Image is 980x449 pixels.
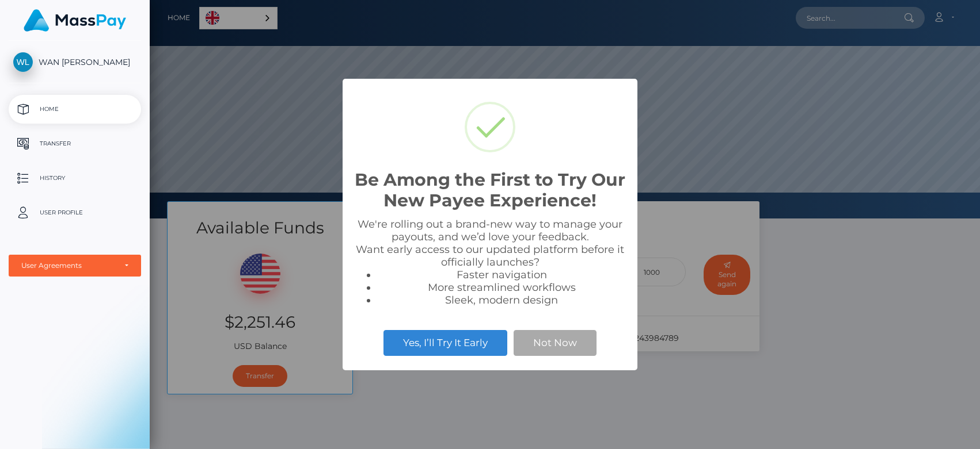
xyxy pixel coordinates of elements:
[21,261,116,270] div: User Agreements
[383,330,507,355] button: Yes, I’ll Try It Early
[13,204,136,221] p: User Profile
[354,170,626,211] h2: Be Among the First to Try Our New Payee Experience!
[13,170,136,187] p: History
[377,268,626,281] li: Faster navigation
[377,281,626,294] li: More streamlined workflows
[377,294,626,306] li: Sleek, modern design
[514,330,597,355] button: Not Now
[9,255,141,277] button: User Agreements
[24,9,126,32] img: MassPay
[13,101,136,118] p: Home
[354,218,626,306] div: We're rolling out a brand-new way to manage your payouts, and we’d love your feedback. Want early...
[13,135,136,152] p: Transfer
[9,57,141,67] span: WAN [PERSON_NAME]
